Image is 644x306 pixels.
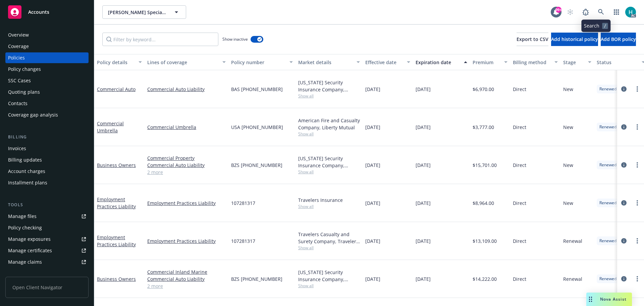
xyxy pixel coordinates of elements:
a: more [633,161,641,169]
a: Manage certificates [5,245,89,256]
div: Installment plans [8,177,47,188]
a: Policies [5,52,89,63]
span: Direct [513,275,526,282]
div: Manage BORs [8,268,40,279]
span: New [563,200,573,207]
span: [DATE] [365,124,380,131]
div: [US_STATE] Security Insurance Company, Liberty Mutual [298,79,360,93]
a: Coverage [5,41,89,52]
a: circleInformation [620,161,628,169]
div: Lines of coverage [147,59,218,66]
a: Manage claims [5,257,89,267]
span: Renewal [563,237,582,245]
span: Direct [513,162,526,169]
span: Direct [513,237,526,245]
span: [PERSON_NAME] Specialty, Inc. [108,9,166,16]
span: $6,970.00 [473,86,494,93]
span: Renewed [599,162,616,168]
div: Expiration date [416,59,460,66]
div: Policies [8,52,25,63]
span: [DATE] [365,162,380,169]
span: Show all [298,204,360,209]
span: New [563,124,573,131]
a: more [633,199,641,207]
div: Policy details [97,59,135,66]
button: Stage [560,54,594,70]
div: Policy number [231,59,285,66]
div: 99+ [555,7,561,13]
a: Coverage gap analysis [5,110,89,120]
span: [DATE] [416,200,431,207]
a: SSC Cases [5,75,89,86]
span: Renewed [599,86,616,92]
a: Commercial Auto [97,86,136,92]
a: circleInformation [620,123,628,131]
a: Invoices [5,143,89,154]
span: [DATE] [416,86,431,93]
div: [US_STATE] Security Insurance Company, Liberty Mutual [298,155,360,169]
a: more [633,85,641,93]
a: Commercial Auto Liability [147,86,226,93]
div: Billing updates [8,155,42,165]
span: BZS [PHONE_NUMBER] [231,162,282,169]
a: Business Owners [97,162,136,168]
a: Employment Practices Liability [97,234,136,248]
div: Travelers Insurance [298,196,360,204]
a: circleInformation [620,275,628,283]
span: [DATE] [365,237,380,245]
div: Coverage gap analysis [8,110,58,120]
button: Add historical policy [551,33,598,46]
a: more [633,123,641,131]
button: Nova Assist [586,293,632,306]
a: Employment Practices Liability [97,196,136,210]
a: 2 more [147,282,226,290]
div: Drag to move [586,293,595,306]
button: Expiration date [413,54,470,70]
a: Business Owners [97,276,136,282]
span: $8,964.00 [473,200,494,207]
span: [DATE] [416,275,431,282]
button: Effective date [363,54,413,70]
a: Commercial Property [147,155,226,162]
span: [DATE] [365,275,380,282]
span: [DATE] [416,162,431,169]
a: Commercial Umbrella [147,124,226,131]
div: Manage claims [8,257,42,267]
div: Billing [5,134,89,140]
span: Renewal [563,275,582,282]
a: Manage exposures [5,234,89,245]
div: Quoting plans [8,87,40,97]
div: Billing method [513,59,550,66]
button: Market details [296,54,363,70]
button: Policy details [94,54,145,70]
span: Renewed [599,238,616,244]
span: $13,109.00 [473,237,497,245]
a: Search [594,5,608,19]
span: $3,777.00 [473,124,494,131]
span: 107281317 [231,200,255,207]
span: Export to CSV [517,36,548,42]
div: Market details [298,59,353,66]
a: Start snowing [563,5,577,19]
span: Renewed [599,276,616,282]
span: Show all [298,93,360,99]
span: Open Client Navigator [5,277,89,298]
a: Policy checking [5,222,89,233]
div: Travelers Casualty and Surety Company, Travelers Insurance, MDO Insurance [298,231,360,245]
span: Nova Assist [600,296,627,302]
img: photo [625,7,636,17]
button: Policy number [228,54,296,70]
div: Manage exposures [8,234,51,245]
a: Accounts [5,3,89,21]
input: Filter by keyword... [102,33,218,46]
a: Commercial Umbrella [97,120,124,134]
button: Billing method [510,54,560,70]
a: Report a Bug [579,5,592,19]
div: American Fire and Casualty Company, Liberty Mutual [298,117,360,131]
a: Commercial Auto Liability [147,275,226,282]
a: Commercial Inland Marine [147,268,226,275]
a: Account charges [5,166,89,177]
span: Show inactive [222,36,248,42]
span: Accounts [28,9,49,15]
